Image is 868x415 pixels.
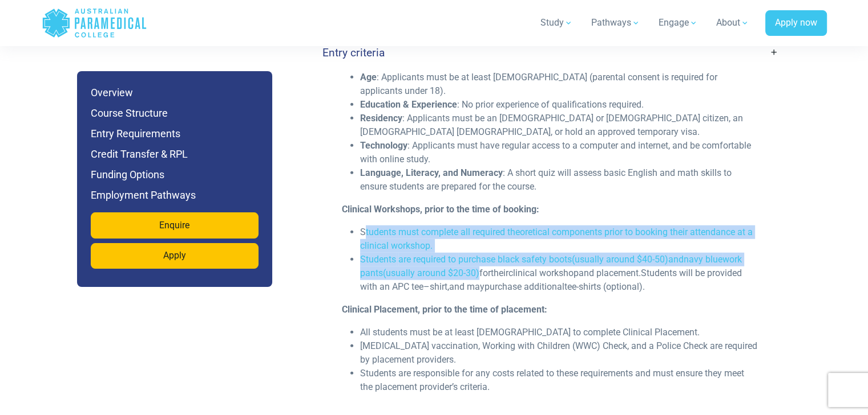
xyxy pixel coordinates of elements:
[668,254,684,265] span: and
[322,46,385,59] h4: Entry criteria
[709,7,756,39] a: About
[508,268,579,278] span: clinical workshop
[458,254,495,265] span: purchase
[498,254,572,265] span: black safety boots
[449,281,485,292] span: and may
[491,268,508,278] span: their
[360,113,402,124] strong: Residency
[360,339,759,367] li: [MEDICAL_DATA] vaccination, Working with Children (WWC) Check, and a Police Check are required by...
[572,254,668,265] span: (usually around $40-50)
[360,268,742,292] span: Students will be provided with an APC tee
[360,98,759,112] li: : No prior experience of qualifications required.
[564,281,645,292] span: tee-shirts (optional).
[42,5,147,42] a: Australian Paramedical College
[534,7,580,39] a: Study
[360,167,503,178] strong: Language, Literacy, and Numeracy
[524,281,564,292] span: additional
[360,225,759,253] li: Students must complete all required theoretical components prior to booking their attendance at a...
[360,367,759,394] li: Students are responsible for any costs related to these requirements and must ensure they meet th...
[360,254,396,265] span: Students
[383,268,479,278] span: (usually around $20-30)
[652,7,705,39] a: Engage
[322,39,778,66] a: Entry criteria
[684,254,722,265] span: navy blue
[360,71,759,98] li: : Applicants must be at least [DEMOGRAPHIC_DATA] (parental consent is required for applicants und...
[360,326,759,339] li: All students must be at least [DEMOGRAPHIC_DATA] to complete Clinical Placement.
[360,140,407,151] strong: Technology
[430,281,449,292] span: shirt,
[342,204,539,215] strong: Clinical Workshops, prior to the time of booking:
[360,99,457,110] strong: Education & Experience
[398,254,456,265] span: are required to
[342,304,547,315] strong: Clinical Placement, prior to the time of placement:
[479,268,491,278] span: for
[360,112,759,139] li: : Applicants must be an [DEMOGRAPHIC_DATA] or [DEMOGRAPHIC_DATA] citizen, an [DEMOGRAPHIC_DATA] [...
[485,281,522,292] span: purchase
[360,72,377,83] strong: Age
[360,139,759,166] li: : Applicants must have regular access to a computer and internet, and be comfortable with online ...
[579,268,641,278] span: and placement.
[765,10,827,36] a: Apply now
[423,281,430,292] span: –
[584,7,647,39] a: Pathways
[360,254,742,278] span: work pants
[360,166,759,194] li: : A short quiz will assess basic English and math skills to ensure students are prepared for the ...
